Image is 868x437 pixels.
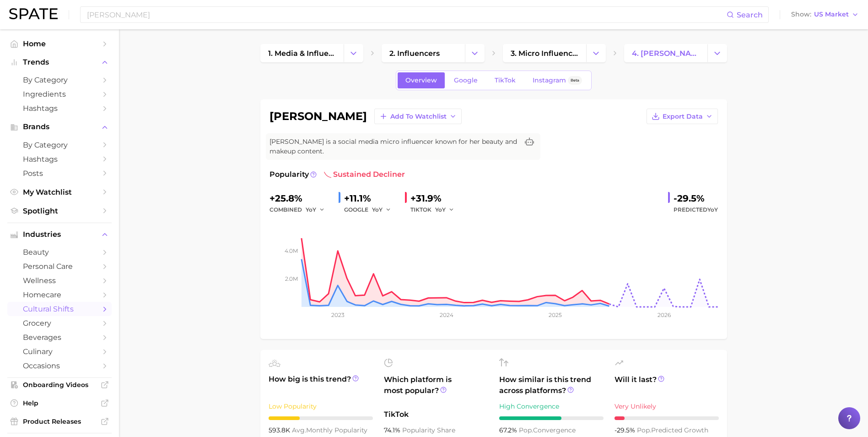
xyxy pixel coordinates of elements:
span: sustained decliner [324,169,405,180]
span: 74.1% [384,426,402,434]
div: GOOGLE [344,204,398,215]
span: YoY [372,206,383,213]
div: 1 / 10 [615,416,719,420]
span: Ingredients [23,90,96,98]
a: 3. micro influencers [503,44,586,62]
span: Overview [405,76,437,84]
button: ShowUS Market [789,9,861,21]
span: wellness [23,276,96,285]
span: Hashtags [23,155,96,164]
div: 6 / 10 [499,416,604,420]
span: cultural shifts [23,305,96,313]
span: How big is this trend? [269,374,373,396]
a: homecare [7,288,112,302]
a: wellness [7,273,112,288]
a: 1. media & influencers [260,44,344,62]
span: Add to Watchlist [390,113,447,120]
a: My Watchlist [7,185,112,199]
span: Product Releases [23,417,96,426]
button: Export Data [647,109,718,124]
a: Hashtags [7,101,112,115]
span: 3. micro influencers [511,49,578,58]
span: Will it last? [615,374,719,396]
div: Low Popularity [269,401,373,412]
tspan: 2024 [439,311,453,318]
h1: [PERSON_NAME] [270,111,367,122]
span: Posts [23,169,96,178]
span: grocery [23,319,96,328]
div: +25.8% [270,191,331,206]
span: Beta [571,76,579,84]
div: +31.9% [410,191,461,206]
button: YoY [372,204,392,215]
button: Change Category [344,44,363,62]
tspan: 2025 [549,311,562,318]
div: Very Unlikely [615,401,719,412]
span: 4. [PERSON_NAME] [632,49,700,58]
button: Change Category [707,44,727,62]
a: beauty [7,245,112,259]
span: Search [737,11,763,19]
a: Help [7,396,112,410]
a: TikTok [487,72,523,88]
span: Brands [23,123,96,131]
a: occasions [7,359,112,373]
button: Brands [7,120,112,134]
span: homecare [23,290,96,299]
a: Hashtags [7,152,112,166]
span: Spotlight [23,207,96,215]
span: Instagram [533,76,566,84]
span: My Watchlist [23,188,96,197]
span: Trends [23,58,96,66]
button: Industries [7,228,112,241]
button: YoY [306,204,325,215]
span: -29.5% [615,426,637,434]
a: personal care [7,259,112,273]
input: Search here for a brand, industry, or ingredient [86,7,727,22]
button: Trends [7,55,112,69]
a: Google [446,72,485,88]
img: SPATE [9,8,58,19]
a: Product Releases [7,415,112,428]
abbr: average [292,426,306,434]
span: Popularity [270,169,309,180]
a: by Category [7,73,112,87]
span: Show [791,12,811,17]
span: YoY [306,206,316,213]
span: popularity share [402,426,455,434]
a: Overview [398,72,445,88]
span: [PERSON_NAME] is a social media micro influencer known for her beauty and makeup content. [270,137,518,156]
a: by Category [7,138,112,152]
span: YoY [435,206,446,213]
a: 4. [PERSON_NAME] [624,44,707,62]
a: Onboarding Videos [7,378,112,392]
span: Hashtags [23,104,96,113]
div: High Convergence [499,401,604,412]
a: Spotlight [7,204,112,218]
button: Change Category [586,44,606,62]
tspan: 2023 [331,311,344,318]
a: 2. influencers [382,44,465,62]
a: Posts [7,166,112,180]
div: TIKTOK [410,204,461,215]
span: Which platform is most popular? [384,374,488,404]
div: 3 / 10 [269,416,373,420]
a: culinary [7,344,112,359]
span: predicted growth [637,426,708,434]
span: personal care [23,262,96,271]
span: occasions [23,361,96,370]
span: Predicted [674,204,718,215]
span: YoY [707,206,718,213]
img: sustained decliner [324,171,331,178]
a: grocery [7,316,112,330]
a: Home [7,37,112,51]
span: beauty [23,248,96,257]
span: monthly popularity [292,426,367,434]
span: Onboarding Videos [23,381,96,389]
span: 1. media & influencers [268,49,336,58]
span: culinary [23,347,96,356]
a: beverages [7,330,112,344]
span: Help [23,399,96,407]
abbr: popularity index [637,426,651,434]
span: 593.8k [269,426,292,434]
